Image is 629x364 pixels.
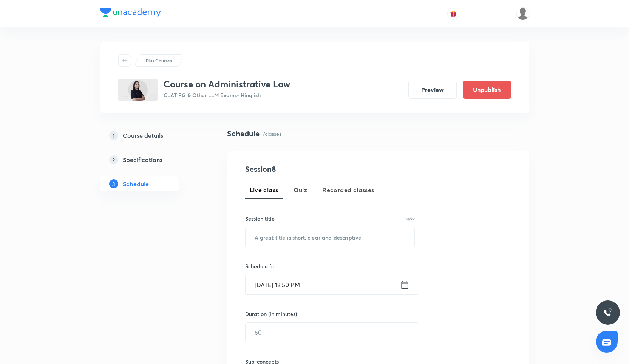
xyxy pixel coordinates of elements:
[245,262,415,270] h6: Schedule for
[603,308,612,317] img: ttu
[245,310,297,318] h6: Duration (in minutes)
[109,179,118,188] p: 3
[100,128,203,143] a: 1Course details
[164,79,290,90] h3: Course on Administrative Law
[100,8,161,17] img: Company Logo
[322,185,374,194] span: Recorded classes
[100,152,203,167] a: 2Specifications
[450,10,457,17] img: avatar
[246,323,419,342] input: 60
[406,217,415,221] p: 0/99
[227,128,260,139] h4: Schedule
[447,8,459,20] button: avatar
[250,185,278,194] span: Live class
[118,79,158,101] img: E3DDC5E4-BFC4-48E2-9D65-647EF5E4A2D2_plus.png
[463,81,511,99] button: Unpublish
[109,155,118,164] p: 2
[246,227,415,247] input: A great title is short, clear and descriptive
[146,57,172,64] p: Plus Courses
[516,7,529,20] img: Samridhya Pal
[123,155,162,164] h5: Specifications
[245,163,383,175] h4: Session 8
[123,131,163,140] h5: Course details
[245,215,275,222] h6: Session title
[294,185,308,194] span: Quiz
[408,81,457,99] button: Preview
[109,131,118,140] p: 1
[123,179,149,188] h5: Schedule
[263,130,281,138] p: 7 classes
[100,8,161,19] a: Company Logo
[164,91,290,99] p: CLAT PG & Other LLM Exams • Hinglish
